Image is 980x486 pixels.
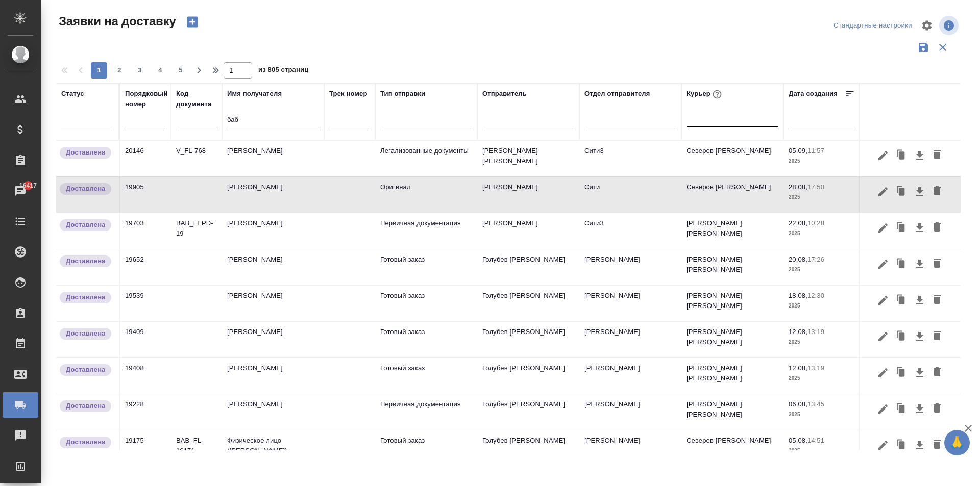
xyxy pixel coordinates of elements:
p: Доставлена [66,365,105,375]
p: 12.08, [789,364,807,372]
td: [PERSON_NAME] [PERSON_NAME] [477,141,579,176]
button: 2 [111,62,128,79]
button: Сбросить фильтры [933,38,952,57]
td: [PERSON_NAME] [477,177,579,213]
p: 12:30 [807,292,824,299]
td: 19408 [120,358,171,394]
span: Настроить таблицу [915,13,939,38]
div: Курьер [687,88,724,101]
span: из 805 страниц [258,64,308,79]
td: [PERSON_NAME] [579,322,681,357]
p: 20.08, [789,255,807,263]
p: 2025 [789,337,855,347]
button: Редактировать [874,436,892,455]
button: Клонировать [892,399,911,419]
td: [PERSON_NAME] [579,430,681,466]
td: [PERSON_NAME] [222,322,324,357]
button: Скачать [911,218,928,238]
span: 5 [173,65,189,75]
td: [PERSON_NAME] [PERSON_NAME] [681,322,783,357]
td: Голубев [PERSON_NAME] [477,249,579,285]
td: Первичная документация [375,213,477,249]
p: 2025 [789,301,855,311]
div: Документы доставлены, фактическая дата доставки проставиться автоматически [59,363,114,377]
button: Удалить [928,146,946,165]
button: Удалить [928,436,946,455]
span: 2 [111,65,128,75]
p: Доставлена [66,220,105,230]
button: Удалить [928,254,946,274]
div: Порядковый номер [125,89,168,109]
button: Скачать [911,291,928,310]
button: Клонировать [892,218,911,238]
td: Голубев [PERSON_NAME] [477,358,579,394]
p: Доставлена [66,184,105,194]
td: [PERSON_NAME] [222,358,324,394]
p: 22.08, [789,219,807,227]
td: Северов [PERSON_NAME] [681,141,783,176]
p: 2025 [789,373,855,383]
p: 10:28 [807,219,824,227]
button: Редактировать [874,363,892,382]
p: 13:19 [807,328,824,336]
p: Доставлена [66,328,105,339]
span: 🙏 [948,432,966,453]
div: Отправитель [482,89,527,99]
td: Северов [PERSON_NAME] [681,430,783,466]
div: Документы доставлены, фактическая дата доставки проставиться автоматически [59,218,114,232]
button: Создать [180,13,205,31]
td: [PERSON_NAME] [579,249,681,285]
p: 2025 [789,156,855,166]
span: 4 [152,65,168,75]
p: 17:50 [807,183,824,191]
td: [PERSON_NAME] [579,286,681,321]
button: Редактировать [874,291,892,310]
p: 2025 [789,192,855,202]
td: Северов [PERSON_NAME] [681,177,783,213]
div: Документы доставлены, фактическая дата доставки проставиться автоматически [59,254,114,268]
p: 28.08, [789,183,807,191]
div: Документы доставлены, фактическая дата доставки проставиться автоматически [59,436,114,449]
p: 05.09, [789,147,807,155]
td: [PERSON_NAME] [222,141,324,176]
p: 18.08, [789,292,807,299]
div: Тип отправки [380,89,425,99]
p: 2025 [789,410,855,420]
td: [PERSON_NAME] [477,213,579,249]
div: Дата создания [789,89,838,99]
td: BAB_ELPD-19 [171,213,222,249]
button: Удалить [928,327,946,346]
td: [PERSON_NAME] [579,394,681,430]
button: Удалить [928,218,946,238]
td: Голубев [PERSON_NAME] [477,394,579,430]
div: Отдел отправителя [584,89,650,99]
td: [PERSON_NAME] [222,394,324,430]
td: Готовый заказ [375,430,477,466]
div: Документы доставлены, фактическая дата доставки проставиться автоматически [59,399,114,413]
span: 3 [132,65,148,75]
p: 2025 [789,446,855,456]
button: Клонировать [892,363,911,382]
td: [PERSON_NAME] [PERSON_NAME] [681,358,783,394]
button: Скачать [911,436,928,455]
p: 11:57 [807,147,824,155]
td: 19539 [120,286,171,321]
button: Удалить [928,363,946,382]
td: Сити3 [579,141,681,176]
button: Редактировать [874,218,892,238]
td: Голубев [PERSON_NAME] [477,430,579,466]
td: 19409 [120,322,171,357]
td: 19228 [120,394,171,430]
td: Физическое лицо ([PERSON_NAME]) [222,430,324,466]
td: BAB_FL-16171 [171,430,222,466]
span: 16417 [13,181,43,191]
td: 19175 [120,430,171,466]
div: split button [831,18,915,34]
td: Сити [579,177,681,213]
td: Голубев [PERSON_NAME] [477,322,579,357]
div: Код документа [176,89,217,109]
td: [PERSON_NAME] [222,177,324,213]
div: Документы доставлены, фактическая дата доставки проставиться автоматически [59,327,114,341]
button: Скачать [911,254,928,274]
button: 4 [152,62,168,79]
